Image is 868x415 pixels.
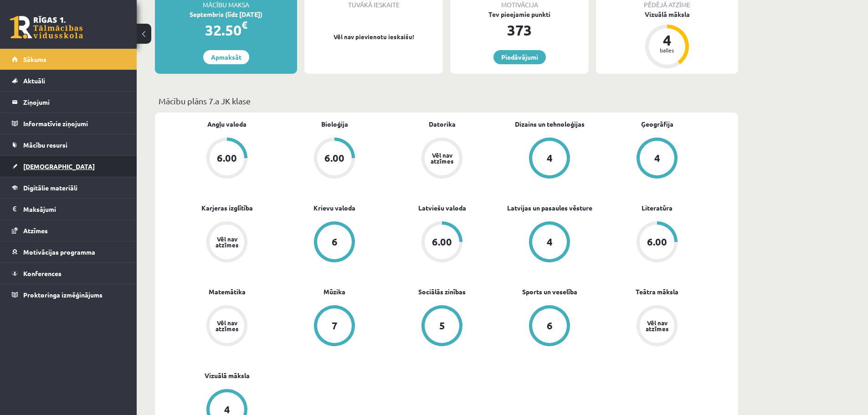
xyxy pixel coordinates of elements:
[159,95,734,107] p: Mācību plāns 7.a JK klase
[324,287,345,297] a: Mūzika
[241,18,247,31] span: €
[450,10,589,19] div: Tev pieejamie punkti
[496,221,603,264] a: 4
[12,241,125,262] a: Motivācijas programma
[23,269,62,277] span: Konferences
[10,16,83,39] a: Rīgas 1. Tālmācības vidusskola
[224,405,230,415] div: 4
[603,305,711,348] a: Vēl nav atzīmes
[23,248,95,256] span: Motivācijas programma
[205,371,250,380] a: Vizuālā māksla
[12,177,125,198] a: Digitālie materiāli
[388,138,496,180] a: Vēl nav atzīmes
[515,119,585,129] a: Dizains un tehnoloģijas
[12,220,125,241] a: Atzīmes
[214,320,240,332] div: Vēl nav atzīmes
[201,203,253,213] a: Karjeras izglītība
[203,50,249,64] a: Apmaksāt
[654,153,660,163] div: 4
[281,305,388,348] a: 7
[155,10,297,19] div: Septembris (līdz [DATE])
[23,77,45,85] span: Aktuāli
[12,134,125,155] a: Mācību resursi
[12,199,125,220] a: Maksājumi
[547,237,553,247] div: 4
[209,287,246,297] a: Matemātika
[432,237,452,247] div: 6.00
[321,119,348,129] a: Bioloģija
[507,203,592,213] a: Latvijas un pasaules vēsture
[12,156,125,177] a: [DEMOGRAPHIC_DATA]
[281,138,388,180] a: 6.00
[173,221,281,264] a: Vēl nav atzīmes
[155,19,297,41] div: 32.50
[450,19,589,41] div: 373
[12,113,125,134] a: Informatīvie ziņojumi
[653,33,681,47] div: 4
[332,237,338,247] div: 6
[647,237,667,247] div: 6.00
[23,141,67,149] span: Mācību resursi
[23,55,46,63] span: Sākums
[418,203,466,213] a: Latviešu valoda
[439,321,445,331] div: 5
[603,138,711,180] a: 4
[12,49,125,70] a: Sākums
[214,236,240,248] div: Vēl nav atzīmes
[429,119,456,129] a: Datorika
[596,10,738,70] a: Vizuālā māksla 4 balles
[388,305,496,348] a: 5
[418,287,466,297] a: Sociālās zinības
[603,221,711,264] a: 6.00
[547,153,553,163] div: 4
[309,32,438,41] p: Vēl nav pievienotu ieskaišu!
[636,287,678,297] a: Teātra māksla
[12,70,125,91] a: Aktuāli
[547,321,553,331] div: 6
[23,162,95,170] span: [DEMOGRAPHIC_DATA]
[642,203,673,213] a: Literatūra
[207,119,247,129] a: Angļu valoda
[23,226,48,235] span: Atzīmes
[173,138,281,180] a: 6.00
[12,263,125,284] a: Konferences
[493,50,546,64] a: Piedāvājumi
[12,92,125,113] a: Ziņojumi
[429,152,455,164] div: Vēl nav atzīmes
[653,47,681,53] div: balles
[281,221,388,264] a: 6
[173,305,281,348] a: Vēl nav atzīmes
[23,291,103,299] span: Proktoringa izmēģinājums
[217,153,237,163] div: 6.00
[23,92,125,113] legend: Ziņojumi
[313,203,355,213] a: Krievu valoda
[496,305,603,348] a: 6
[23,199,125,220] legend: Maksājumi
[496,138,603,180] a: 4
[522,287,577,297] a: Sports un veselība
[332,321,338,331] div: 7
[596,10,738,19] div: Vizuālā māksla
[23,184,77,192] span: Digitālie materiāli
[388,221,496,264] a: 6.00
[23,113,125,134] legend: Informatīvie ziņojumi
[644,320,670,332] div: Vēl nav atzīmes
[324,153,344,163] div: 6.00
[12,284,125,305] a: Proktoringa izmēģinājums
[641,119,673,129] a: Ģeogrāfija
